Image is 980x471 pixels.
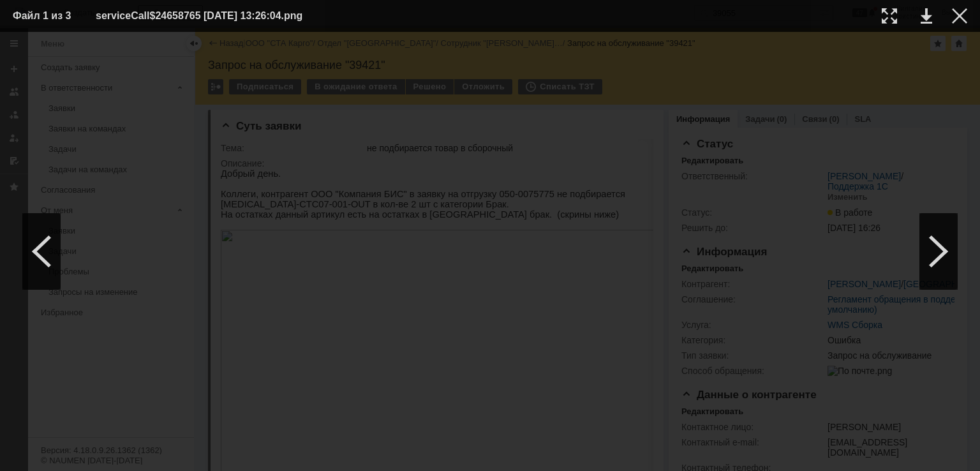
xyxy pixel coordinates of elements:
[13,11,77,21] div: Файл 1 из 3
[882,8,897,24] div: Увеличить масштаб
[22,213,61,290] div: Предыдущий файл
[919,213,958,290] div: Следующий файл
[952,8,967,24] div: Закрыть окно (Esc)
[96,8,334,24] div: serviceCall$24658765 [DATE] 13:26:04.png
[921,8,932,24] div: Скачать файл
